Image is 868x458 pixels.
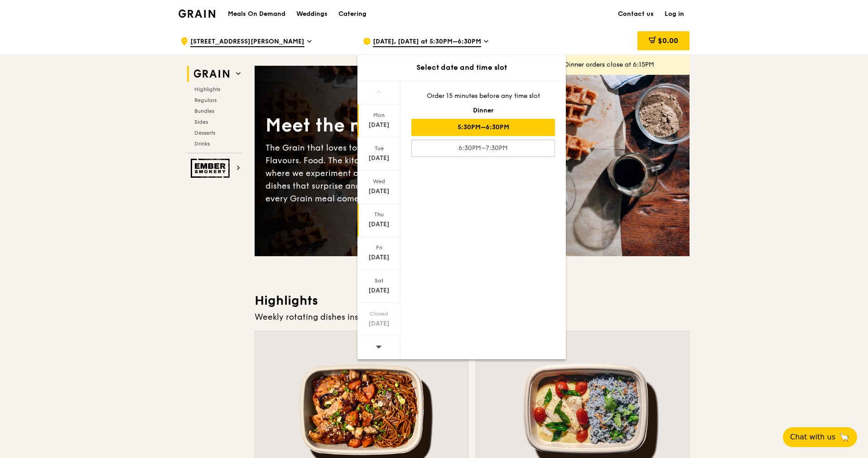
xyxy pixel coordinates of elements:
div: [DATE] [359,319,399,328]
div: Dinner [411,106,555,115]
a: Weddings [291,0,333,28]
span: Sides [194,119,208,125]
div: Weekly rotating dishes inspired by flavours from around the world. [255,311,690,323]
img: Grain [178,10,215,18]
div: Meet the new Grain [265,113,472,138]
div: 5:30PM–6:30PM [411,119,555,136]
div: Order 15 minutes before any time slot [411,92,555,101]
div: Weddings [296,0,328,28]
span: Highlights [194,86,220,93]
div: [DATE] [359,220,399,229]
div: Mon [359,112,399,119]
div: Closed [359,310,399,317]
div: Catering [338,0,366,28]
div: Select date and time slot [357,62,566,73]
div: Thu [359,211,399,218]
span: 🦙 [839,432,850,443]
a: Log in [659,0,690,28]
span: [DATE], [DATE] at 5:30PM–6:30PM [373,37,481,47]
span: Regulars [194,97,217,103]
span: Chat with us [790,432,835,443]
div: [DATE] [359,121,399,130]
h3: Highlights [255,292,690,309]
span: [STREET_ADDRESS][PERSON_NAME] [190,37,304,47]
a: Contact us [612,0,659,28]
img: Grain web logo [191,66,232,82]
div: Tue [359,145,399,152]
h1: Meals On Demand [228,10,285,19]
span: Bundles [194,108,214,114]
img: Ember Smokery web logo [191,159,232,178]
div: Fri [359,244,399,251]
div: Sat [359,277,399,284]
span: $0.00 [658,36,678,45]
div: [DATE] [359,187,399,196]
div: The Grain that loves to play. With ingredients. Flavours. Food. The kitchen is our happy place, w... [265,141,472,205]
div: [DATE] [359,286,399,295]
div: Dinner orders close at 6:15PM [564,60,682,69]
span: Desserts [194,130,215,136]
button: Chat with us🦙 [783,427,857,447]
div: Wed [359,178,399,185]
div: [DATE] [359,154,399,163]
div: [DATE] [359,253,399,262]
a: Catering [333,0,372,28]
span: Drinks [194,141,210,147]
div: 6:30PM–7:30PM [411,140,555,157]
